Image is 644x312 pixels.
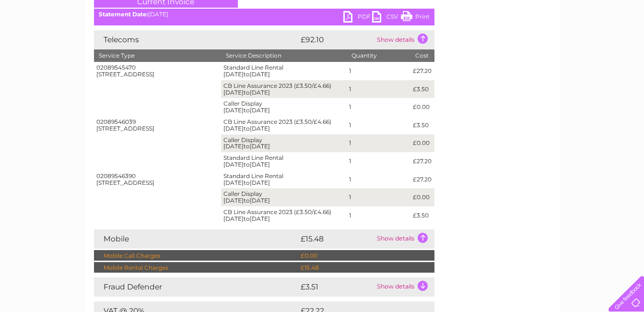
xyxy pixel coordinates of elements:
[410,98,434,116] td: £0.00
[221,152,347,170] td: Standard Line Rental [DATE] [DATE]
[347,152,411,170] td: 1
[221,134,347,153] td: Caller Display [DATE] [DATE]
[410,116,434,134] td: £3.50
[298,277,375,297] td: £3.51
[526,41,555,48] a: Telecoms
[410,134,434,153] td: £0.00
[410,80,434,98] td: £3.50
[96,173,219,186] div: 02089546390 [STREET_ADDRESS]
[375,229,434,249] td: Show details
[410,152,434,170] td: £27.20
[244,197,250,204] span: to
[343,11,372,25] a: PDF
[221,98,347,116] td: Caller Display [DATE] [DATE]
[221,80,347,98] td: CB Line Assurance 2023 (£3.50/£4.66) [DATE] [DATE]
[221,170,347,189] td: Standard Line Rental [DATE] [DATE]
[347,80,411,98] td: 1
[244,161,250,168] span: to
[244,215,250,222] span: to
[347,170,411,189] td: 1
[347,188,411,206] td: 1
[347,98,411,116] td: 1
[244,107,250,114] span: to
[463,5,529,17] a: 0333 014 3131
[410,62,434,80] td: £27.20
[410,170,434,189] td: £27.20
[94,229,298,249] td: Mobile
[244,179,250,186] span: to
[347,134,411,153] td: 1
[375,30,434,49] td: Show details
[410,49,434,62] th: Cost
[298,250,420,262] td: £0.00
[298,30,375,49] td: £92.10
[94,277,298,297] td: Fraud Defender
[94,250,298,262] td: Mobile Call Charges
[94,262,298,274] td: Mobile Rental Charges
[410,206,434,225] td: £3.50
[96,119,219,132] div: 02089546039 [STREET_ADDRESS]
[580,41,604,48] a: Contact
[612,41,635,48] a: Log out
[375,277,434,297] td: Show details
[94,49,221,62] th: Service Type
[23,25,71,54] img: logo.png
[244,89,250,96] span: to
[410,188,434,206] td: £0.00
[221,116,347,134] td: CB Line Assurance 2023 (£3.50/£4.66) [DATE] [DATE]
[221,49,347,62] th: Service Description
[96,5,549,47] div: Clear Business is a trading name of Verastar Limited (registered in [GEOGRAPHIC_DATA] No. 3667643...
[96,64,219,78] div: 02089545470 [STREET_ADDRESS]
[347,206,411,225] td: 1
[94,11,434,18] div: [DATE]
[372,11,401,25] a: CSV
[347,49,411,62] th: Quantity
[221,206,347,225] td: CB Line Assurance 2023 (£3.50/£4.66) [DATE] [DATE]
[499,41,520,48] a: Energy
[99,11,148,18] b: Statement Date:
[244,71,250,78] span: to
[221,62,347,80] td: Standard Line Rental [DATE] [DATE]
[561,41,574,48] a: Blog
[401,11,430,25] a: Print
[347,116,411,134] td: 1
[298,262,420,274] td: £15.48
[298,229,375,249] td: £15.48
[221,188,347,206] td: Caller Display [DATE] [DATE]
[94,30,298,49] td: Telecoms
[244,125,250,132] span: to
[244,143,250,150] span: to
[347,62,411,80] td: 1
[475,41,493,48] a: Water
